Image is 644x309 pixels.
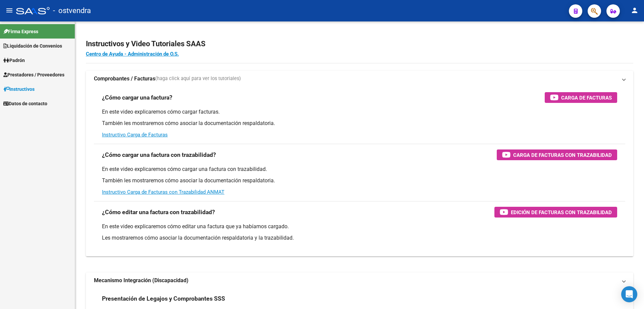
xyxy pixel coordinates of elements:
[102,207,215,217] h3: ¿Cómo editar una factura con trazabilidad?
[94,277,189,284] strong: Mecanismo Integración (Discapacidad)
[102,93,172,102] h3: ¿Cómo cargar una factura?
[86,71,633,87] mat-expansion-panel-header: Comprobantes / Facturas(haga click aquí para ver los tutoriales)
[5,6,13,14] mat-icon: menu
[3,42,62,50] span: Liquidación de Convenios
[102,132,168,138] a: Instructivo Carga de Facturas
[621,286,637,302] div: Open Intercom Messenger
[3,71,64,78] span: Prestadores / Proveedores
[3,28,38,35] span: Firma Express
[86,51,179,57] a: Centro de Ayuda - Administración de O.S.
[102,108,617,116] p: En este video explicaremos cómo cargar facturas.
[86,272,633,289] mat-expansion-panel-header: Mecanismo Integración (Discapacidad)
[513,151,612,159] span: Carga de Facturas con Trazabilidad
[494,207,617,218] button: Edición de Facturas con Trazabilidad
[102,294,225,303] h3: Presentación de Legajos y Comprobantes SSS
[3,57,25,64] span: Padrón
[102,177,617,184] p: También les mostraremos cómo asociar la documentación respaldatoria.
[86,87,633,256] div: Comprobantes / Facturas(haga click aquí para ver los tutoriales)
[102,120,617,127] p: También les mostraremos cómo asociar la documentación respaldatoria.
[3,100,47,107] span: Datos de contacto
[561,94,612,102] span: Carga de Facturas
[545,92,617,103] button: Carga de Facturas
[102,150,216,160] h3: ¿Cómo cargar una factura con trazabilidad?
[631,6,639,14] mat-icon: person
[511,208,612,217] span: Edición de Facturas con Trazabilidad
[102,189,224,195] a: Instructivo Carga de Facturas con Trazabilidad ANMAT
[102,223,617,230] p: En este video explicaremos cómo editar una factura que ya habíamos cargado.
[53,3,91,18] span: - ostvendra
[86,38,633,50] h2: Instructivos y Video Tutoriales SAAS
[497,149,617,160] button: Carga de Facturas con Trazabilidad
[102,234,617,242] p: Les mostraremos cómo asociar la documentación respaldatoria y la trazabilidad.
[3,85,35,93] span: Instructivos
[94,75,155,82] strong: Comprobantes / Facturas
[155,75,241,82] span: (haga click aquí para ver los tutoriales)
[102,166,617,173] p: En este video explicaremos cómo cargar una factura con trazabilidad.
